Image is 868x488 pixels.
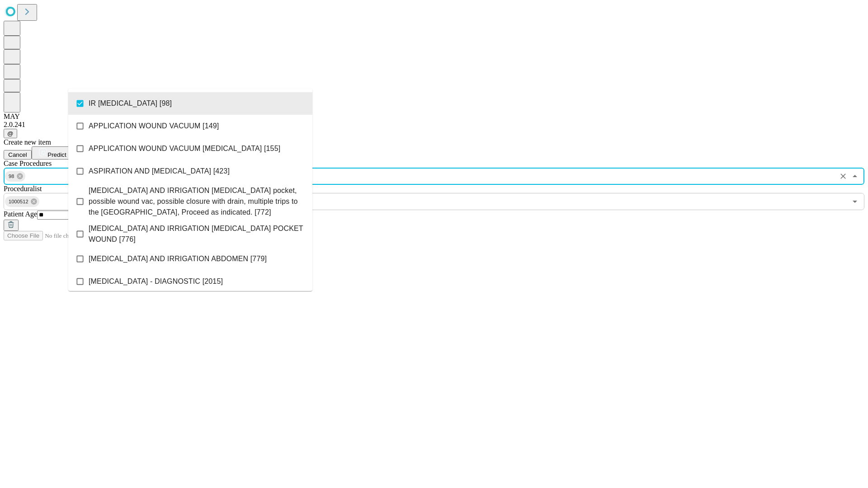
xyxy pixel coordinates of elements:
[5,171,18,182] span: 98
[7,130,14,137] span: @
[89,98,172,109] span: IR [MEDICAL_DATA] [98]
[5,171,25,182] div: 98
[4,113,864,121] div: MAY
[32,146,73,160] button: Predict
[89,276,223,287] span: [MEDICAL_DATA] - DIAGNOSTIC [2015]
[4,138,51,146] span: Create new item
[4,129,17,138] button: @
[8,151,27,158] span: Cancel
[4,150,32,160] button: Cancel
[4,160,52,167] span: Scheduled Procedure
[89,166,230,177] span: ASPIRATION AND [MEDICAL_DATA] [423]
[4,210,37,218] span: Patient Age
[5,196,39,207] div: 1000512
[4,121,864,129] div: 2.0.241
[849,170,861,183] button: Close
[89,185,305,218] span: [MEDICAL_DATA] AND IRRIGATION [MEDICAL_DATA] pocket, possible wound vac, possible closure with dr...
[89,143,280,154] span: APPLICATION WOUND VACUUM [MEDICAL_DATA] [155]
[5,197,32,207] span: 1000512
[849,195,861,208] button: Open
[837,170,849,183] button: Clear
[4,185,42,192] span: Proceduralist
[89,253,267,264] span: [MEDICAL_DATA] AND IRRIGATION ABDOMEN [779]
[89,121,219,131] span: APPLICATION WOUND VACUUM [149]
[47,151,66,158] span: Predict
[89,223,305,245] span: [MEDICAL_DATA] AND IRRIGATION [MEDICAL_DATA] POCKET WOUND [776]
